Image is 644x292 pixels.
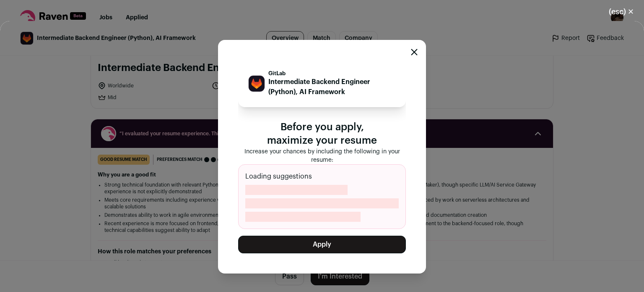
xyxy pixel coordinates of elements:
p: GitLab [268,70,396,77]
p: Intermediate Backend Engineer (Python), AI Framework [268,77,396,97]
p: Increase your chances by including the following in your resume: [238,147,406,164]
div: Loading suggestions [238,164,406,229]
button: Close modal [599,3,644,21]
button: Apply [238,236,406,253]
p: Before you apply, maximize your resume [238,121,406,147]
button: Close modal [411,49,418,55]
img: f010367c920b3ef2949ccc9270fd211fc88b2a4dd05f6208a3f8971a9efb9c26.jpg [249,76,265,92]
